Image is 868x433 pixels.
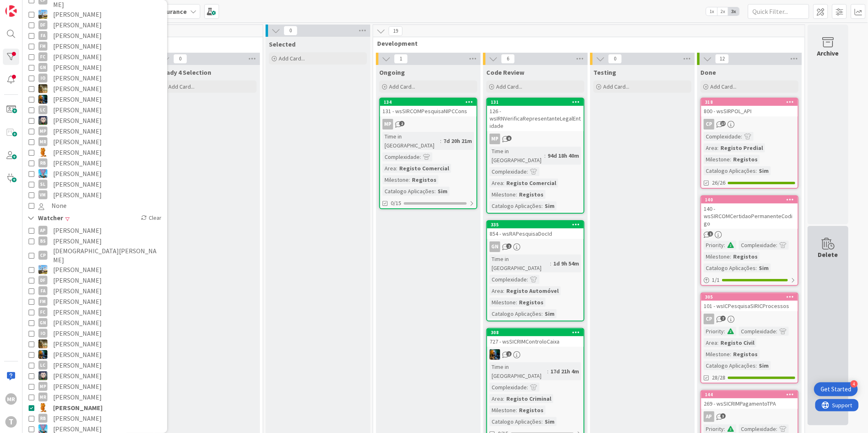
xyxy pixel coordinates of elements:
[53,275,102,286] span: [PERSON_NAME]
[490,147,544,165] div: Time in [GEOGRAPHIC_DATA]
[704,327,724,336] div: Priority
[53,179,102,190] span: [PERSON_NAME]
[757,263,771,272] div: Sim
[490,298,516,307] div: Milestone
[38,63,47,72] div: GN
[29,62,161,73] button: GN [PERSON_NAME]
[718,143,765,152] div: Registo Predial
[29,264,161,275] button: DG [PERSON_NAME]
[543,309,557,318] div: Sim
[168,83,195,90] span: Add Card...
[38,361,47,370] div: LC
[701,98,798,106] div: 318
[704,155,730,164] div: Milestone
[53,62,102,73] span: [PERSON_NAME]
[38,190,47,199] div: VM
[516,406,517,415] span: :
[487,228,584,239] div: 854 - wsRAPesquisaDocId
[53,349,102,360] span: [PERSON_NAME]
[490,417,541,426] div: Catalogo Aplicações
[38,10,47,19] img: DG
[53,413,102,424] span: [PERSON_NAME]
[487,98,584,106] div: 131
[53,307,102,317] span: [PERSON_NAME]
[491,222,584,228] div: 335
[720,316,726,321] span: 7
[731,155,760,164] div: Registos
[701,293,798,301] div: 305
[5,416,17,428] div: T
[717,338,718,347] span: :
[420,152,421,161] span: :
[704,263,756,272] div: Catalogo Aplicações
[712,179,725,187] span: 26/26
[383,132,440,150] div: Time in [GEOGRAPHIC_DATA]
[490,190,516,199] div: Milestone
[29,200,161,211] button: None
[704,252,730,261] div: Milestone
[701,98,798,116] div: 318800 - wsSIRPOL_API
[29,413,161,424] button: RB [PERSON_NAME]
[29,190,161,200] button: VM [PERSON_NAME]
[29,9,161,20] button: DG [PERSON_NAME]
[541,309,543,318] span: :
[490,134,500,144] div: MP
[53,83,102,94] span: [PERSON_NAME]
[814,382,858,396] div: Open Get Started checklist, remaining modules: 4
[720,121,726,126] span: 17
[29,126,161,136] button: MP [PERSON_NAME]
[38,74,47,83] div: IO
[543,417,557,426] div: Sim
[29,73,161,83] button: IO [PERSON_NAME]
[38,339,47,348] img: JC
[490,201,541,210] div: Catalogo Aplicações
[490,254,550,272] div: Time in [GEOGRAPHIC_DATA]
[603,83,629,90] span: Add Card...
[38,84,47,93] img: JC
[546,151,581,160] div: 94d 18h 40m
[496,83,522,90] span: Add Card...
[748,4,809,19] input: Quick Filter...
[29,392,161,402] button: MR [PERSON_NAME]
[53,371,102,381] span: [PERSON_NAME]
[29,275,161,286] button: DF [PERSON_NAME]
[29,317,161,328] button: GN [PERSON_NAME]
[53,115,102,126] span: [PERSON_NAME]
[593,68,616,76] span: Testing
[380,98,477,106] div: 134
[701,314,798,324] div: CP
[486,68,524,76] span: Code Review
[504,286,561,295] div: Registo Automóvel
[741,132,742,141] span: :
[29,115,161,126] button: LS [PERSON_NAME]
[487,329,584,347] div: 308727 - wsSICRIMControloCaixa
[38,20,47,29] div: DF
[53,105,102,115] span: [PERSON_NAME]
[53,30,102,41] span: [PERSON_NAME]
[710,83,736,90] span: Add Card...
[53,392,102,402] span: [PERSON_NAME]
[547,367,548,376] span: :
[850,380,858,388] div: 4
[29,371,161,381] button: LS [PERSON_NAME]
[818,250,838,259] div: Delete
[730,252,731,261] span: :
[380,106,477,116] div: 131 - wsSIRCOMPesquisaNIPCCons
[701,391,798,409] div: 144269 - wsSICRIMPagamentoTPA
[551,259,581,268] div: 1d 9h 54m
[517,190,546,199] div: Registos
[503,286,504,295] span: :
[701,119,798,129] div: CP
[724,241,725,250] span: :
[53,94,102,105] span: [PERSON_NAME]
[704,119,714,129] div: CP
[383,119,393,129] div: MP
[441,136,474,145] div: 7d 20h 21m
[487,221,584,239] div: 335854 - wsRAPesquisaDocId
[544,151,546,160] span: :
[53,286,102,296] span: [PERSON_NAME]
[389,26,403,36] span: 19
[490,179,503,187] div: Area
[29,179,161,190] button: SL [PERSON_NAME]
[543,201,557,210] div: Sim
